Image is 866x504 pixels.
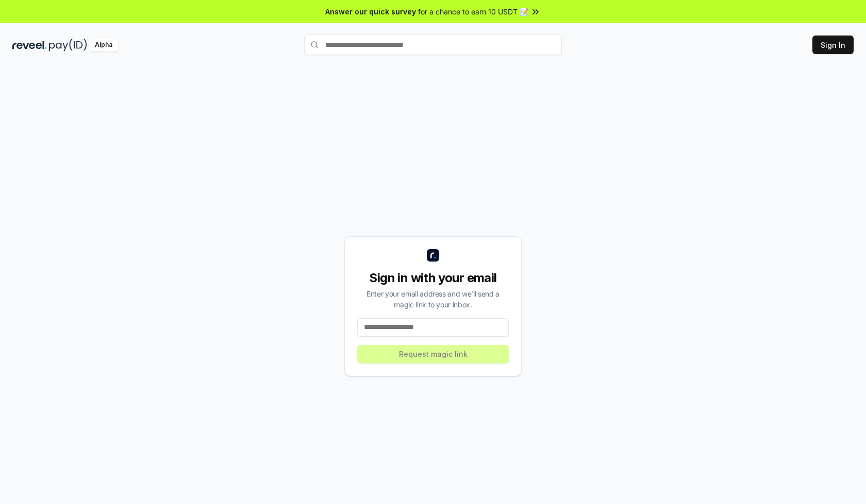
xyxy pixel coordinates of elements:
[89,39,118,51] div: Alpha
[418,6,528,17] span: for a chance to earn 10 USDT 📝
[812,36,854,54] button: Sign In
[357,288,509,310] div: Enter your email address and we’ll send a magic link to your inbox.
[49,39,87,51] img: pay_id
[325,6,416,17] span: Answer our quick survey
[427,249,439,262] img: logo_small
[12,39,47,51] img: reveel_dark
[357,270,509,286] div: Sign in with your email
